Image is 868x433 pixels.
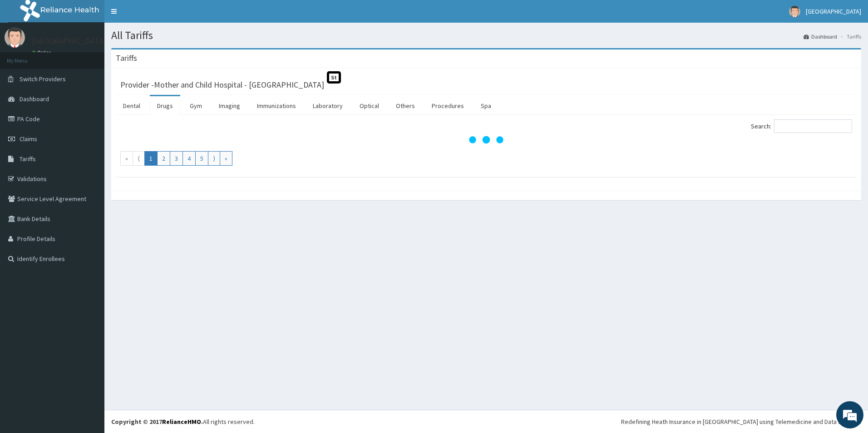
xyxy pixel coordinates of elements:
a: Go to page number 2 [157,151,170,166]
a: Optical [352,96,386,115]
textarea: Type your message and hit 'Enter' [5,248,173,280]
a: Imaging [212,96,247,115]
p: [GEOGRAPHIC_DATA] [32,37,107,45]
img: User Image [789,6,800,17]
span: We're online! [53,114,125,206]
h1: All Tariffs [111,30,861,41]
div: Minimize live chat window [149,5,171,26]
span: St [327,71,341,84]
a: Gym [182,96,209,115]
a: Online [32,49,54,56]
a: Go to page number 5 [195,151,208,166]
a: RelianceHMO [162,418,201,426]
strong: Copyright © 2017 . [111,418,203,426]
footer: All rights reserved. [104,410,868,433]
a: Laboratory [306,96,350,115]
h3: Provider - Mother and Child Hospital - [GEOGRAPHIC_DATA] [120,81,324,89]
a: Dashboard [804,33,837,40]
li: Tariffs [838,33,861,40]
span: [GEOGRAPHIC_DATA] [806,7,861,15]
h3: Tariffs [116,54,137,62]
a: Go to previous page [133,151,145,166]
a: Go to page number 1 [144,151,158,166]
span: Claims [20,135,37,143]
a: Immunizations [250,96,303,115]
a: Go to page number 4 [182,151,196,166]
span: Tariffs [20,155,36,163]
div: Redefining Heath Insurance in [GEOGRAPHIC_DATA] using Telemedicine and Data Science! [621,417,861,426]
a: Others [389,96,422,115]
div: Chat with us now [47,51,153,63]
span: Switch Providers [20,75,66,83]
img: User Image [5,27,25,48]
a: Drugs [150,96,180,115]
label: Search: [751,119,852,133]
a: Procedures [424,96,471,115]
a: Go to last page [220,151,232,166]
img: d_794563401_company_1708531726252_794563401 [17,45,37,68]
a: Go to first page [120,151,133,166]
svg: audio-loading [468,122,504,158]
a: Go to next page [208,151,220,166]
a: Dental [116,96,148,115]
a: Spa [473,96,498,115]
a: Go to page number 3 [170,151,183,166]
span: Dashboard [20,95,49,103]
input: Search: [774,119,852,133]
